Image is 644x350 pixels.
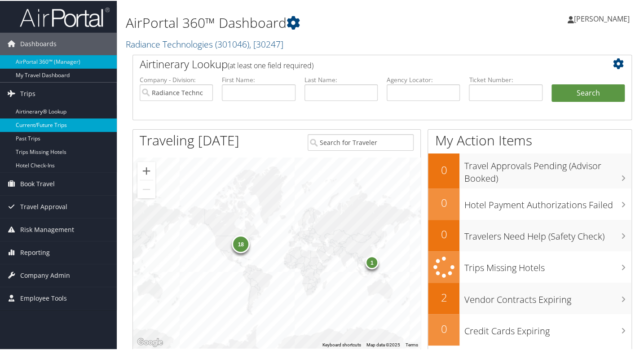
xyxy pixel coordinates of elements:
[428,153,631,187] a: 0Travel Approvals Pending (Advisor Booked)
[464,288,631,305] h3: Vendor Contracts Expiring
[428,162,459,177] h2: 0
[464,225,631,242] h3: Travelers Need Help (Safety Check)
[20,286,67,309] span: Employee Tools
[568,4,639,31] a: [PERSON_NAME]
[20,241,50,263] span: Reporting
[20,6,110,27] img: airportal-logo.png
[20,172,55,194] span: Book Travel
[126,13,468,31] h1: AirPortal 360™ Dashboard
[464,193,631,210] h3: Hotel Payment Authorizations Failed
[20,195,67,217] span: Travel Approval
[428,250,631,282] a: Trips Missing Hotels
[405,341,418,346] a: Terms
[464,154,631,184] h3: Travel Approvals Pending (Advisor Booked)
[428,194,459,210] h2: 0
[20,263,70,286] span: Company Admin
[428,188,631,219] a: 0Hotel Payment Authorizations Failed
[20,218,74,240] span: Risk Management
[574,13,630,23] span: [PERSON_NAME]
[551,83,625,101] button: Search
[228,60,313,70] span: (at least one field required)
[308,133,414,150] input: Search for Traveler
[464,256,631,273] h3: Trips Missing Hotels
[366,341,400,346] span: Map data ©2025
[135,336,165,347] a: Open this area in Google Maps (opens a new window)
[140,56,583,71] h2: Airtinerary Lookup
[428,130,631,149] h1: My Action Items
[428,282,631,313] a: 2Vendor Contracts Expiring
[365,255,379,268] div: 1
[137,179,155,197] button: Zoom out
[428,313,631,345] a: 0Credit Cards Expiring
[428,289,459,304] h2: 2
[20,32,57,54] span: Dashboards
[322,341,361,347] button: Keyboard shortcuts
[140,74,213,83] label: Company - Division:
[137,161,155,179] button: Zoom in
[464,319,631,337] h3: Credit Cards Expiring
[140,130,239,149] h1: Traveling [DATE]
[135,336,165,347] img: Google
[469,74,542,83] label: Ticket Number:
[304,74,378,83] label: Last Name:
[249,37,283,49] span: , [ 30247 ]
[387,74,460,83] label: Agency Locator:
[428,320,459,336] h2: 0
[222,74,295,83] label: First Name:
[232,234,250,252] div: 18
[428,226,459,241] h2: 0
[215,37,249,49] span: ( 301046 )
[126,37,283,49] a: Radiance Technologies
[428,219,631,250] a: 0Travelers Need Help (Safety Check)
[20,82,35,104] span: Trips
